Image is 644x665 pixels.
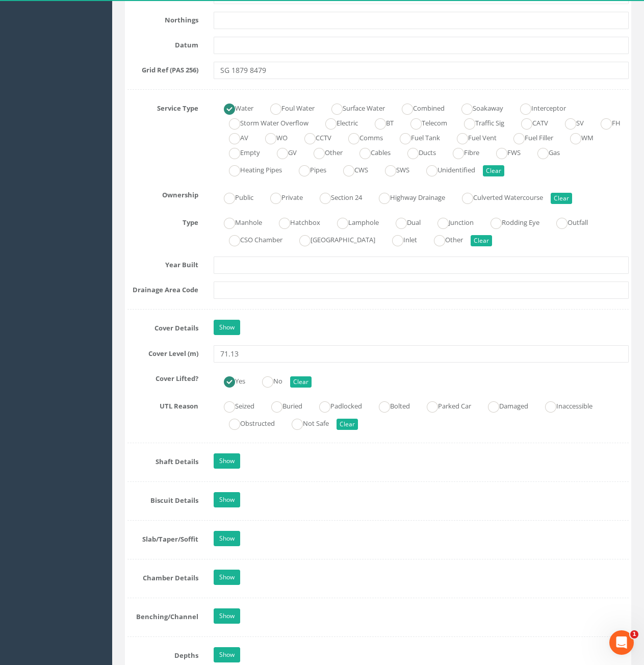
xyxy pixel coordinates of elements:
[219,415,275,430] label: Obstructed
[252,373,282,388] label: No
[120,320,206,333] label: Cover Details
[560,130,594,144] label: WM
[267,144,297,159] label: GV
[385,214,421,229] label: Dual
[609,630,634,655] iframe: Intercom live chat
[120,398,206,411] label: UTL Reason
[120,608,206,622] label: Benching/Channel
[337,419,358,430] button: Clear
[447,130,497,144] label: Fuel Vent
[309,398,362,413] label: Padlocked
[120,531,206,544] label: Slab/Taper/Soffit
[214,608,240,624] a: Show
[120,453,206,467] label: Shaft Details
[365,115,394,130] label: BT
[120,257,206,270] label: Year Built
[369,398,410,413] label: Bolted
[511,115,548,130] label: CATV
[451,100,503,115] label: Soakaway
[349,144,391,159] label: Cables
[535,398,593,413] label: Inaccessible
[120,187,206,200] label: Ownership
[486,144,521,159] label: FWS
[214,531,240,546] a: Show
[219,144,260,159] label: Empty
[260,189,303,204] label: Private
[551,193,572,204] button: Clear
[120,100,206,113] label: Service Type
[255,130,288,144] label: WO
[630,630,638,638] span: 1
[452,189,543,204] label: Culverted Watercourse
[333,162,368,176] label: CWS
[120,370,206,383] label: Cover Lifted?
[315,115,358,130] label: Electric
[310,189,362,204] label: Section 24
[120,345,206,359] label: Cover Level (m)
[214,214,262,229] label: Manhole
[527,144,560,159] label: Gas
[120,62,206,75] label: Grid Ref (PAS 256)
[219,130,248,144] label: AV
[454,115,504,130] label: Traffic Sig
[375,162,409,176] label: SWS
[390,130,440,144] label: Fuel Tank
[214,373,245,388] label: Yes
[480,214,539,229] label: Rodding Eye
[120,12,206,25] label: Northings
[120,214,206,227] label: Type
[214,320,240,335] a: Show
[219,232,282,246] label: CSO Chamber
[503,130,553,144] label: Fuel Filler
[338,130,383,144] label: Comms
[400,115,447,130] label: Telecom
[289,232,375,246] label: [GEOGRAPHIC_DATA]
[260,100,315,115] label: Foul Water
[214,492,240,507] a: Show
[120,647,206,660] label: Depths
[510,100,566,115] label: Interceptor
[382,232,417,246] label: Inlet
[555,115,584,130] label: SV
[303,144,343,159] label: Other
[290,376,312,388] button: Clear
[590,115,621,130] label: FH
[392,100,445,115] label: Combined
[289,162,326,176] label: Pipes
[327,214,379,229] label: Lamphole
[471,235,492,246] button: Clear
[261,398,302,413] label: Buried
[546,214,588,229] label: Outfall
[214,398,254,413] label: Seized
[417,398,471,413] label: Parked Car
[443,144,479,159] label: Fibre
[219,162,282,176] label: Heating Pipes
[424,232,463,246] label: Other
[281,415,329,430] label: Not Safe
[219,115,308,130] label: Storm Water Overflow
[214,189,253,204] label: Public
[214,100,253,115] label: Water
[321,100,385,115] label: Surface Water
[369,189,445,204] label: Highway Drainage
[120,282,206,295] label: Drainage Area Code
[397,144,436,159] label: Ducts
[483,165,504,176] button: Clear
[120,37,206,50] label: Datum
[120,492,206,505] label: Biscuit Details
[214,647,240,662] a: Show
[478,398,528,413] label: Damaged
[214,453,240,469] a: Show
[294,130,331,144] label: CCTV
[269,214,320,229] label: Hatchbox
[427,214,474,229] label: Junction
[214,570,240,585] a: Show
[416,162,475,176] label: Unidentified
[120,570,206,583] label: Chamber Details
